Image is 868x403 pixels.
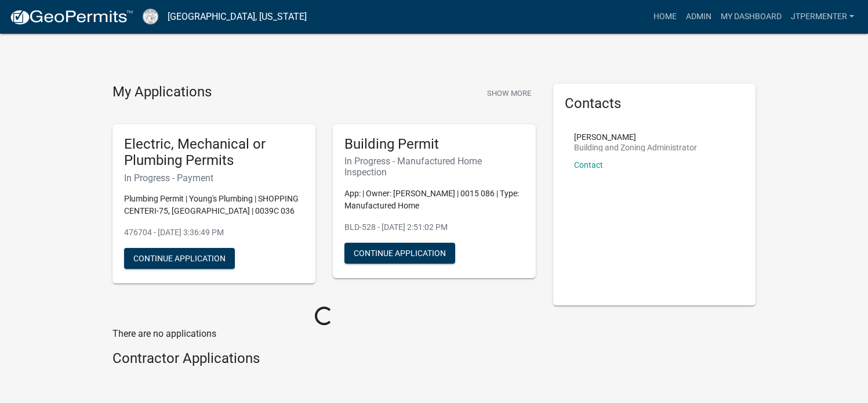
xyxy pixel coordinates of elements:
[124,226,304,239] p: 476704 - [DATE] 3:36:49 PM
[716,6,786,28] a: My Dashboard
[786,6,859,28] a: jtpermenter
[344,221,524,233] p: BLD-528 - [DATE] 2:51:02 PM
[574,133,697,141] p: [PERSON_NAME]
[344,136,524,153] h5: Building Permit
[344,188,524,212] p: App: | Owner: [PERSON_NAME] | 0015 086 | Type: Manufactured Home
[124,193,304,217] p: Plumbing Permit | Young's Plumbing | SHOPPING CENTERI-75, [GEOGRAPHIC_DATA] | 0039C 036
[143,9,158,24] img: Cook County, Georgia
[112,350,536,372] wm-workflow-list-section: Contractor Applications
[344,156,524,178] h6: In Progress - Manufactured Home Inspection
[112,84,212,101] h4: My Applications
[112,327,536,341] p: There are no applications
[112,350,536,367] h4: Contractor Applications
[124,136,304,170] h5: Electric, Mechanical or Plumbing Permits
[124,172,304,183] h6: In Progress - Payment
[482,84,536,103] button: Show More
[574,160,603,170] a: Contact
[168,7,307,27] a: [GEOGRAPHIC_DATA], [US_STATE]
[681,6,716,28] a: Admin
[574,143,697,152] p: Building and Zoning Administrator
[344,243,455,264] button: Continue Application
[124,248,235,269] button: Continue Application
[565,95,744,112] h5: Contacts
[649,6,681,28] a: Home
